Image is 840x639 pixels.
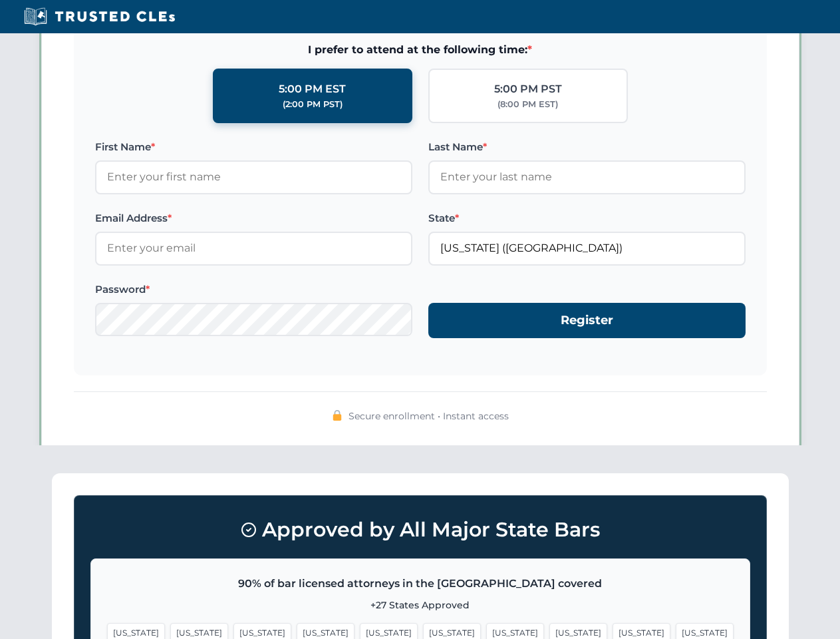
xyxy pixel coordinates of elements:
[332,410,343,421] img: 🔒
[95,139,412,155] label: First Name
[428,210,746,226] label: State
[497,98,558,111] div: (8:00 PM EST)
[107,575,734,592] p: 90% of bar licensed attorneys in the [GEOGRAPHIC_DATA] covered
[283,98,343,111] div: (2:00 PM PST)
[428,160,746,194] input: Enter your last name
[494,81,562,98] div: 5:00 PM PST
[349,409,509,423] span: Secure enrollment • Instant access
[428,303,746,338] button: Register
[95,232,412,265] input: Enter your email
[428,139,746,155] label: Last Name
[95,210,412,226] label: Email Address
[107,598,734,612] p: +27 States Approved
[95,160,412,194] input: Enter your first name
[279,81,346,98] div: 5:00 PM EST
[90,512,750,548] h3: Approved by All Major State Bars
[95,41,746,59] span: I prefer to attend at the following time:
[95,282,412,298] label: Password
[20,7,179,27] img: Trusted CLEs
[428,232,746,265] input: Florida (FL)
